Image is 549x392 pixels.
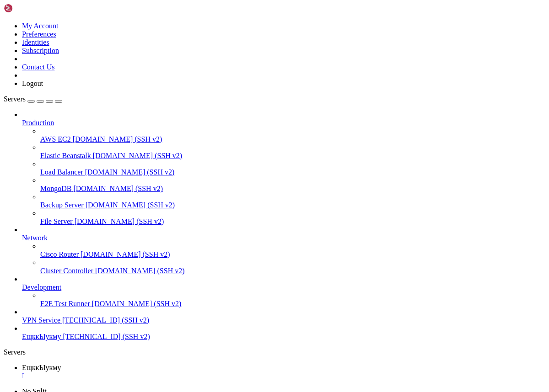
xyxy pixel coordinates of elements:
a: Logout [22,79,43,87]
li: Cisco Router [DOMAIN_NAME] (SSH v2) [40,242,545,259]
li: Elastic Beanstalk [DOMAIN_NAME] (SSH v2) [40,143,545,160]
a: Subscription [22,47,59,54]
li: VPN Service [TECHNICAL_ID] (SSH v2) [22,308,545,324]
span: [TECHNICAL_ID] (SSH v2) [63,333,150,340]
li: File Server [DOMAIN_NAME] (SSH v2) [40,209,545,226]
span: Servers [4,95,26,103]
li: MongoDB [DOMAIN_NAME] (SSH v2) [40,176,545,193]
span: [DOMAIN_NAME] (SSH v2) [81,250,170,258]
a: Development [22,283,545,291]
li: ЕщккЫукму [TECHNICAL_ID] (SSH v2) [22,324,545,341]
a: Servers [4,95,62,103]
li: Load Balancer [DOMAIN_NAME] (SSH v2) [40,160,545,176]
span: [DOMAIN_NAME] (SSH v2) [86,201,175,209]
a: Cisco Router [DOMAIN_NAME] (SSH v2) [40,250,545,259]
span: [DOMAIN_NAME] (SSH v2) [95,267,185,275]
a: ЕщккЫукму [TECHNICAL_ID] (SSH v2) [22,333,545,341]
span: [DOMAIN_NAME] (SSH v2) [73,135,162,143]
a: MongoDB [DOMAIN_NAME] (SSH v2) [40,185,545,193]
li: Production [22,111,545,226]
a: AWS EC2 [DOMAIN_NAME] (SSH v2) [40,135,545,143]
a: Cluster Controller [DOMAIN_NAME] (SSH v2) [40,267,545,275]
li: Cluster Controller [DOMAIN_NAME] (SSH v2) [40,259,545,275]
a: My Account [22,22,59,30]
span: [DOMAIN_NAME] (SSH v2) [92,300,182,307]
div: Servers [4,348,545,356]
a: Network [22,234,545,242]
span: Network [22,234,48,242]
li: E2E Test Runner [DOMAIN_NAME] (SSH v2) [40,291,545,308]
span: [DOMAIN_NAME] (SSH v2) [75,217,164,225]
a: E2E Test Runner [DOMAIN_NAME] (SSH v2) [40,300,545,308]
a: File Server [DOMAIN_NAME] (SSH v2) [40,217,545,226]
a:  [22,372,545,380]
span: Cisco Router [40,250,79,258]
a: Load Balancer [DOMAIN_NAME] (SSH v2) [40,168,545,176]
a: Backup Server [DOMAIN_NAME] (SSH v2) [40,201,545,209]
a: Preferences [22,30,56,38]
img: Shellngn [4,4,56,13]
a: Identities [22,38,49,46]
a: Elastic Beanstalk [DOMAIN_NAME] (SSH v2) [40,152,545,160]
span: Load Balancer [40,168,83,176]
span: [DOMAIN_NAME] (SSH v2) [73,185,163,192]
span: [DOMAIN_NAME] (SSH v2) [85,168,175,176]
li: AWS EC2 [DOMAIN_NAME] (SSH v2) [40,127,545,143]
li: Development [22,275,545,308]
span: MongoDB [40,185,71,192]
a: Contact Us [22,63,55,71]
span: [TECHNICAL_ID] (SSH v2) [62,316,149,324]
span: Development [22,283,61,291]
span: Production [22,119,54,127]
span: VPN Service [22,316,60,324]
span: ЕщккЫукму [22,333,61,340]
a: ЕщккЫукму [22,364,545,380]
span: Backup Server [40,201,84,209]
a: VPN Service [TECHNICAL_ID] (SSH v2) [22,316,545,324]
span: Cluster Controller [40,267,93,275]
a: Production [22,119,545,127]
span: E2E Test Runner [40,300,90,307]
span: AWS EC2 [40,135,71,143]
span: [DOMAIN_NAME] (SSH v2) [93,152,183,159]
span: Elastic Beanstalk [40,152,91,159]
span: File Server [40,217,73,225]
li: Network [22,226,545,275]
span: ЕщккЫукму [22,364,61,371]
li: Backup Server [DOMAIN_NAME] (SSH v2) [40,193,545,209]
